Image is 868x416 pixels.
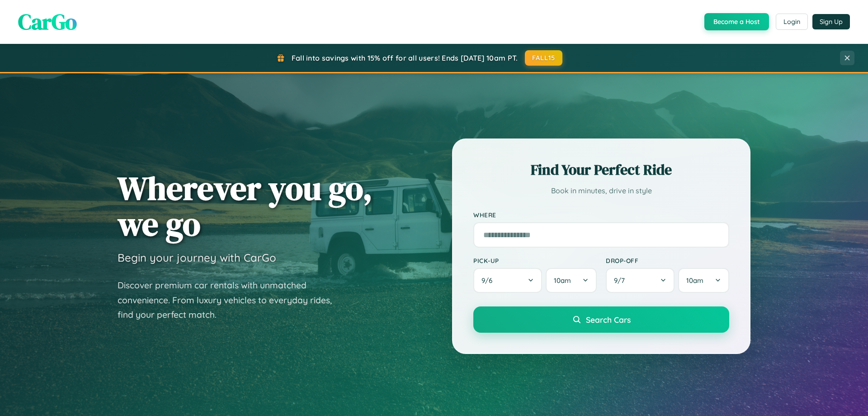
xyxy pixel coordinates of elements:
[586,315,631,325] span: Search Cars
[812,14,850,29] button: Sign Up
[473,306,729,333] button: Search Cars
[292,53,518,62] span: Fall into savings with 15% off for all users! Ends [DATE] 10am PT.
[546,268,597,293] button: 10am
[473,160,729,180] h2: Find Your Perfect Ride
[606,257,729,264] label: Drop-off
[554,276,571,285] span: 10am
[776,14,808,30] button: Login
[614,276,629,285] span: 9 / 7
[18,7,77,37] span: CarGo
[525,50,563,66] button: FALL15
[473,211,729,219] label: Where
[473,268,542,293] button: 9/6
[473,257,597,264] label: Pick-up
[118,170,373,242] h1: Wherever you go, we go
[606,268,675,293] button: 9/7
[118,251,276,264] h3: Begin your journey with CarGo
[686,276,703,285] span: 10am
[481,276,497,285] span: 9 / 6
[473,184,729,197] p: Book in minutes, drive in style
[118,278,344,322] p: Discover premium car rentals with unmatched convenience. From luxury vehicles to everyday rides, ...
[704,13,769,30] button: Become a Host
[678,268,729,293] button: 10am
